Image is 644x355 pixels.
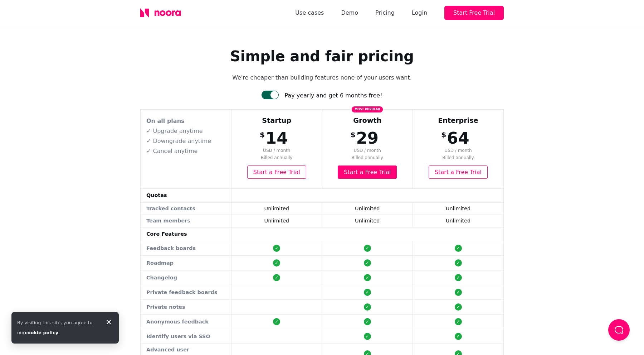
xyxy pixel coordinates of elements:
[141,256,231,270] td: Roadmap
[146,147,225,155] p: ✓ Cancel anytime
[322,202,413,215] td: Unlimited
[444,6,504,20] button: Start Free Trial
[265,129,288,148] span: 14
[364,303,371,311] div: ✓
[140,48,504,65] h1: Simple and fair pricing
[323,147,413,154] span: USD / month
[455,318,462,325] div: ✓
[455,245,462,252] div: ✓
[413,116,503,126] div: Enterprise
[322,215,413,227] td: Unlimited
[141,227,231,241] td: Core Features
[141,300,231,315] td: Private notes
[232,154,322,161] span: Billed annually
[608,319,630,341] button: Load Chat
[231,215,322,227] td: Unlimited
[455,333,462,340] div: ✓
[356,129,379,148] span: 29
[273,274,280,281] div: ✓
[284,91,382,101] div: Pay yearly and get 6 months free!
[455,259,462,267] div: ✓
[413,202,504,215] td: Unlimited
[295,8,324,18] a: Use cases
[146,117,185,124] strong: On all plans
[260,129,265,140] span: $
[455,289,462,296] div: ✓
[17,318,99,338] div: By visiting this site, you agree to our .
[247,165,306,179] a: Start a Free Trial
[141,215,231,227] td: Team members
[146,127,225,135] p: ✓ Upgrade anytime
[273,318,280,325] div: ✓
[141,241,231,256] td: Feedback boards
[364,274,371,281] div: ✓
[341,8,358,18] a: Demo
[455,303,462,311] div: ✓
[231,202,322,215] td: Unlimited
[364,318,371,325] div: ✓
[25,330,58,335] a: cookie policy
[232,116,322,126] div: Startup
[141,285,231,300] td: Private feedback boards
[375,8,395,18] a: Pricing
[412,8,427,18] div: Login
[141,315,231,329] td: Anonymous feedback
[351,129,356,140] span: $
[413,147,503,154] span: USD / month
[273,245,280,252] div: ✓
[338,165,397,179] a: Start a Free Trial
[429,165,488,179] a: Start a Free Trial
[455,274,462,281] div: ✓
[140,73,504,82] p: We're cheaper than building features none of your users want.
[232,147,322,154] span: USD / month
[364,333,371,340] div: ✓
[441,129,446,140] span: $
[364,289,371,296] div: ✓
[413,154,503,161] span: Billed annually
[447,129,469,148] span: 64
[352,106,383,112] span: Most popular
[141,270,231,285] td: Changelog
[364,259,371,267] div: ✓
[141,188,231,202] td: Quotas
[323,116,413,126] div: Growth
[323,154,413,161] span: Billed annually
[273,259,280,267] div: ✓
[364,245,371,252] div: ✓
[141,202,231,215] td: Tracked contacts
[146,137,225,145] p: ✓ Downgrade anytime
[141,329,231,344] td: Identify users via SSO
[413,215,504,227] td: Unlimited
